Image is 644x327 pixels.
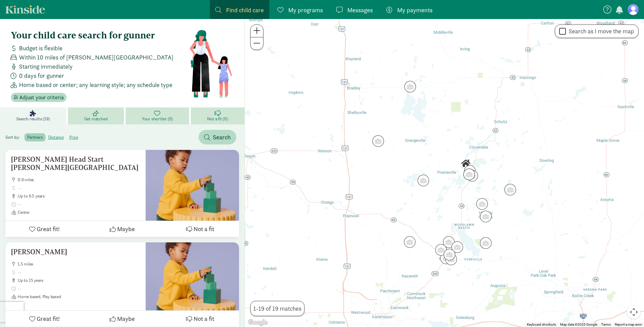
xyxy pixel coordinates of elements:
[117,224,135,234] span: Maybe
[444,249,455,260] div: Click to see details
[11,248,140,256] h5: [PERSON_NAME]
[207,116,228,122] span: Not a fit (0)
[19,44,62,53] span: Budget is flexible
[191,107,244,124] a: Not a fit (0)
[161,311,239,327] button: Not a fit
[440,253,452,264] div: Click to see details
[84,116,108,122] span: Get matched
[452,241,463,253] div: Click to see details
[418,175,429,186] div: Click to see details
[18,278,140,283] span: up to 15 years
[83,221,161,237] button: Maybe
[476,198,488,210] div: Click to see details
[397,5,433,15] span: My payments
[18,210,140,215] span: Center
[194,224,214,234] span: Not a fit
[480,237,492,249] div: Click to see details
[480,211,492,222] div: Click to see details
[11,155,140,172] h5: [PERSON_NAME] Head Start [PERSON_NAME][GEOGRAPHIC_DATA]
[24,133,45,141] label: partners
[18,177,140,183] span: 0.9 miles
[435,244,447,256] div: Click to see details
[404,81,416,92] div: Click to see details
[464,165,476,177] div: Click to see details
[443,236,455,248] div: Click to see details
[5,221,83,237] button: Great fit!
[19,71,64,80] span: 0 days for gunner
[504,184,516,195] div: Click to see details
[601,323,611,326] a: Terms (opens in new tab)
[560,323,597,326] span: Map data ©2025 Google
[19,53,173,62] span: Within 10 miles of [PERSON_NAME][GEOGRAPHIC_DATA]
[67,133,81,141] label: price
[288,5,323,15] span: My programs
[226,5,264,15] span: Find child care
[246,318,269,327] img: Google
[527,322,556,327] button: Keyboard shortcuts
[253,304,301,313] span: 1-19 of 19 matches
[347,5,373,15] span: Messages
[19,80,172,89] span: Home based or center; any learning style; any schedule type
[5,134,23,140] span: Sort by:
[16,116,50,122] span: Search results (19)
[246,318,269,327] a: Open this area in Google Maps (opens a new window)
[11,30,189,41] h4: Your child care search for gunner
[615,323,642,326] a: Report a map error
[18,193,140,199] span: up to 6.5 years
[194,314,214,323] span: Not a fit
[404,236,416,248] div: Click to see details
[18,261,140,267] span: 1.5 miles
[5,311,83,327] button: Great fit!
[37,314,60,323] span: Great fit!
[126,107,191,124] a: Your shortlist (0)
[199,130,236,144] button: Search
[463,169,475,180] div: Click to see details
[19,93,64,102] span: Adjust your criteria
[142,116,173,122] span: Your shortlist (0)
[117,314,135,323] span: Maybe
[68,107,126,124] a: Get matched
[213,133,231,142] span: Search
[18,294,140,299] span: Home based, Play based
[19,62,73,71] span: Starting immediately
[161,221,239,237] button: Not a fit
[37,224,60,234] span: Great fit!
[460,158,472,169] div: Click to see details
[372,135,384,147] div: Click to see details
[566,27,634,35] label: Search as I move the map
[11,93,67,102] button: Adjust your criteria
[5,5,45,14] a: Kinside
[627,305,641,319] button: Map camera controls
[83,311,161,327] button: Maybe
[45,133,67,141] label: distance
